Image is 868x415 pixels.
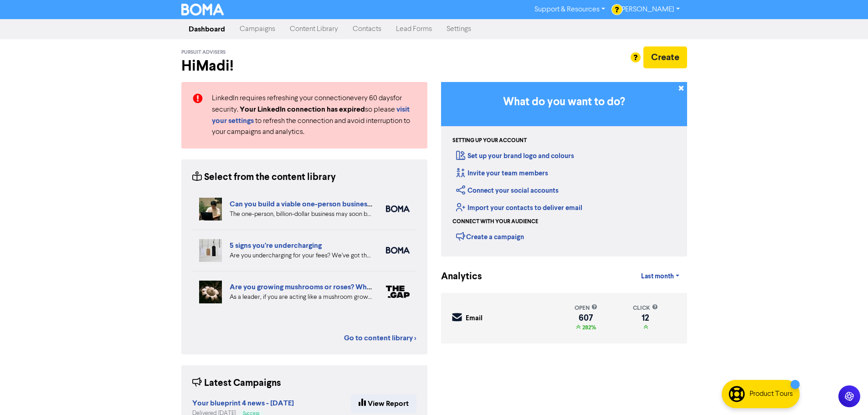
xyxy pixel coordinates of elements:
[192,376,281,390] div: Latest Campaigns
[633,304,658,313] div: click
[452,137,527,145] div: Setting up your account
[192,399,294,408] strong: Your blueprint 4 news - [DATE]
[389,20,439,38] a: Lead Forms
[439,20,478,38] a: Settings
[456,152,574,160] a: Set up your brand logo and colours
[580,324,596,331] span: 282%
[386,205,410,212] img: boma
[212,106,410,125] a: visit your settings
[441,270,471,284] div: Analytics
[230,292,372,302] div: As a leader, if you are acting like a mushroom grower you’re unlikely to have a clear plan yourse...
[527,2,612,17] a: Support & Resources
[181,4,224,15] img: BOMA Logo
[230,251,372,261] div: Are you undercharging for your fees? We’ve got the five warning signs that can help you diagnose ...
[456,186,559,195] a: Connect your social accounts
[232,20,282,38] a: Campaigns
[230,241,322,250] a: 5 signs you’re undercharging
[344,333,416,343] a: Go to content library >
[181,49,226,56] span: Pursuit Advisers
[181,57,427,75] h2: Hi Madi !
[386,286,410,298] img: thegap
[386,247,410,254] img: boma_accounting
[456,204,582,212] a: Import your contacts to deliver email
[205,93,423,138] div: LinkedIn requires refreshing your connection every 60 days for security. so please to refresh the...
[192,400,294,407] a: Your blueprint 4 news - [DATE]
[181,20,232,38] a: Dashboard
[634,267,687,286] a: Last month
[230,210,372,219] div: The one-person, billion-dollar business may soon become a reality. But what are the pros and cons...
[345,20,389,38] a: Contacts
[643,46,687,68] button: Create
[641,272,674,281] span: Last month
[441,82,687,256] div: Getting Started in BOMA
[456,230,524,243] div: Create a campaign
[466,313,483,324] div: Email
[192,170,336,184] div: Select from the content library
[351,394,416,413] a: View Report
[230,282,517,292] a: Are you growing mushrooms or roses? Why you should lead like a gardener, not a grower
[575,314,597,322] div: 607
[230,200,374,209] a: Can you build a viable one-person business?
[452,218,538,226] div: Connect with your audience
[822,371,868,415] iframe: Chat Widget
[240,105,365,114] strong: Your LinkedIn connection has expired
[612,2,687,17] a: [PERSON_NAME]
[282,20,345,38] a: Content Library
[633,314,658,322] div: 12
[455,96,673,109] h3: What do you want to do?
[456,169,548,178] a: Invite your team members
[575,304,597,313] div: open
